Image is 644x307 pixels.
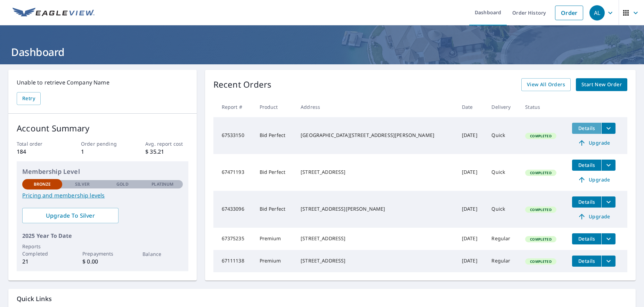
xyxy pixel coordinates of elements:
p: Account Summary [17,122,188,135]
td: Premium [254,250,295,272]
td: 67471193 [213,154,254,191]
div: AL [589,5,605,21]
th: Address [295,97,456,117]
td: Bid Perfect [254,191,295,228]
p: $ 0.00 [82,257,122,266]
td: Regular [486,250,520,272]
div: [STREET_ADDRESS] [301,257,451,264]
span: Upgrade [576,176,611,184]
span: Upgrade To Silver [28,212,113,219]
p: Bronze [34,181,51,187]
th: Status [520,97,566,117]
p: $ 35.21 [145,147,188,156]
button: filesDropdownBtn-67433096 [601,196,616,208]
button: detailsBtn-67433096 [572,196,601,208]
td: Bid Perfect [254,117,295,154]
a: Start New Order [576,78,627,91]
th: Date [456,97,486,117]
span: Retry [22,94,35,103]
button: detailsBtn-67111138 [572,256,601,267]
p: 184 [17,147,59,156]
td: Regular [486,228,520,250]
td: 67533150 [213,117,254,154]
p: Order pending [81,140,124,147]
th: Delivery [486,97,520,117]
th: Report # [213,97,254,117]
a: Pricing and membership levels [22,191,183,200]
button: detailsBtn-67533150 [572,123,601,134]
td: 67433096 [213,191,254,228]
img: EV Logo [13,8,95,18]
p: Gold [116,181,128,187]
p: Balance [142,250,182,258]
p: 21 [22,257,62,266]
div: [STREET_ADDRESS] [301,235,451,242]
p: 2025 Year To Date [22,232,183,240]
span: Completed [526,134,555,138]
div: [GEOGRAPHIC_DATA][STREET_ADDRESS][PERSON_NAME] [301,132,451,139]
td: [DATE] [456,191,486,228]
p: Avg. report cost [145,140,188,147]
td: Quick [486,191,520,228]
div: [STREET_ADDRESS] [301,169,451,176]
button: filesDropdownBtn-67111138 [601,256,616,267]
span: Upgrade [576,139,611,147]
td: Bid Perfect [254,154,295,191]
span: Details [576,125,597,131]
p: Quick Links [17,294,627,303]
span: Completed [526,207,555,212]
p: Platinum [152,181,173,187]
span: Details [576,162,597,168]
a: Upgrade [572,174,616,185]
span: Start New Order [581,80,622,89]
td: Quick [486,154,520,191]
td: [DATE] [456,228,486,250]
p: Unable to retrieve Company Name [17,78,188,87]
button: detailsBtn-67471193 [572,160,601,171]
td: Quick [486,117,520,154]
p: 1 [81,147,124,156]
p: Prepayments [82,250,122,257]
div: [STREET_ADDRESS][PERSON_NAME] [301,205,451,212]
td: 67111138 [213,250,254,272]
p: Recent Orders [213,78,272,91]
button: filesDropdownBtn-67471193 [601,160,616,171]
td: Premium [254,228,295,250]
span: View All Orders [527,80,565,89]
a: Upgrade [572,137,616,148]
span: Completed [526,237,555,242]
p: Silver [75,181,90,187]
a: Order [555,6,583,20]
span: Details [576,258,597,264]
button: filesDropdownBtn-67533150 [601,123,616,134]
td: 67375235 [213,228,254,250]
td: [DATE] [456,250,486,272]
p: Reports Completed [22,243,62,257]
span: Details [576,199,597,205]
h1: Dashboard [8,45,636,59]
a: Upgrade [572,211,616,222]
th: Product [254,97,295,117]
span: Completed [526,259,555,264]
button: Retry [17,92,41,105]
p: Membership Level [22,167,183,176]
a: View All Orders [521,78,571,91]
span: Upgrade [576,212,611,221]
p: Total order [17,140,59,147]
button: filesDropdownBtn-67375235 [601,233,616,244]
td: [DATE] [456,117,486,154]
td: [DATE] [456,154,486,191]
button: detailsBtn-67375235 [572,233,601,244]
span: Details [576,235,597,242]
a: Upgrade To Silver [22,208,119,223]
span: Completed [526,170,555,175]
